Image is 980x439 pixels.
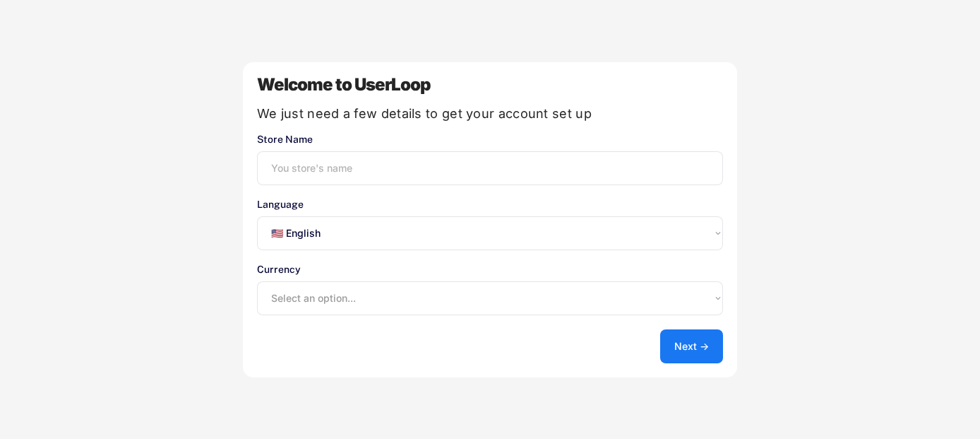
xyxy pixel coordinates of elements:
div: We just need a few details to get your account set up [257,107,723,120]
button: Next → [660,329,723,363]
div: Store Name [257,134,723,144]
div: Currency [257,264,723,274]
div: Language [257,199,723,209]
input: You store's name [257,151,723,185]
div: Welcome to UserLoop [257,76,723,93]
